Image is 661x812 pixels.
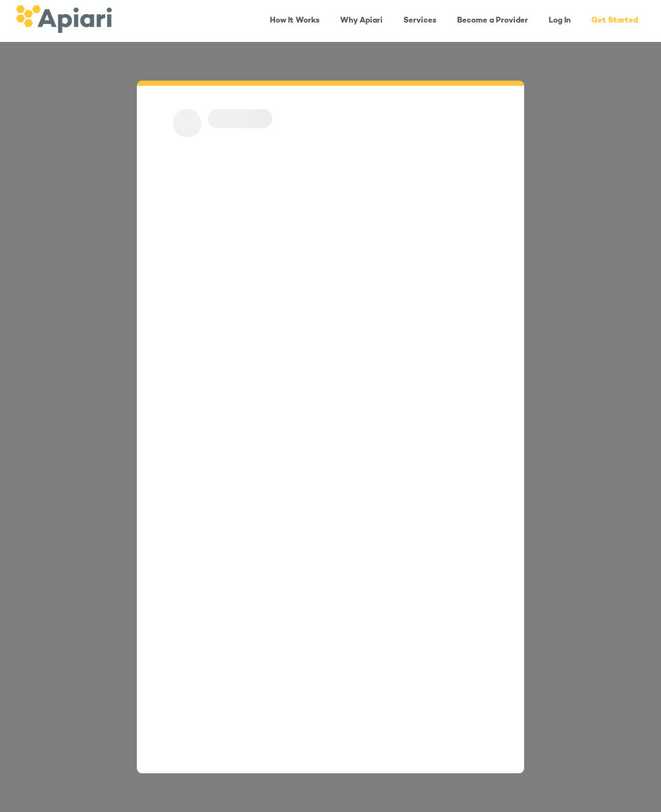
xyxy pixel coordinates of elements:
a: Log In [541,8,578,34]
a: Get Started [584,8,646,34]
a: Become a Provider [449,8,536,34]
a: Why Apiari [332,8,391,34]
img: logo [15,5,112,33]
a: Services [396,8,444,34]
a: How It Works [262,8,327,34]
